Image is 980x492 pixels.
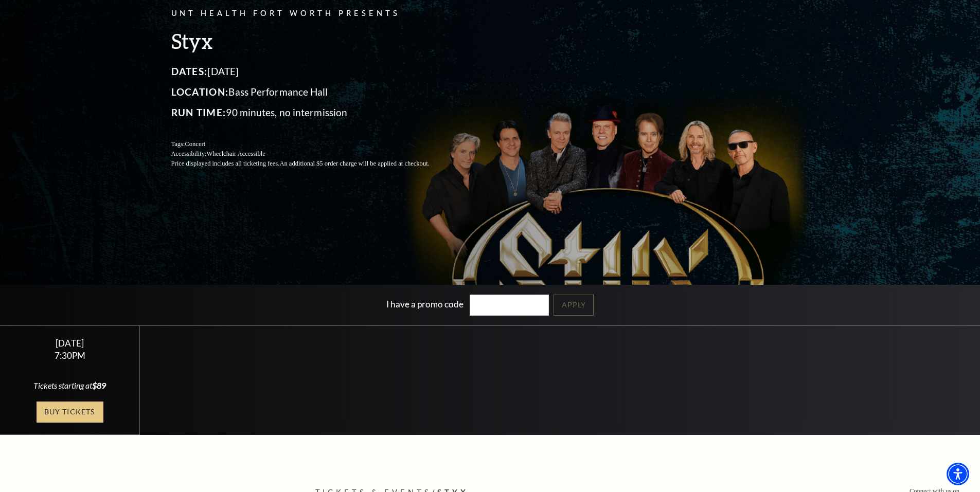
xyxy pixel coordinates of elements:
[171,149,454,159] p: Accessibility:
[279,160,429,167] span: An additional $5 order charge will be applied at checkout.
[947,463,969,485] div: Accessibility Menu
[171,63,454,80] p: [DATE]
[12,351,128,360] div: 7:30PM
[171,104,454,121] p: 90 minutes, no intermission
[12,380,128,391] div: Tickets starting at
[37,402,103,423] a: Buy Tickets
[171,84,454,100] p: Bass Performance Hall
[171,28,454,54] h3: Styx
[171,86,229,98] span: Location:
[92,380,106,390] span: $89
[171,7,454,20] p: UNT Health Fort Worth Presents
[386,299,464,309] label: I have a promo code
[171,159,454,169] p: Price displayed includes all ticketing fees.
[171,139,454,149] p: Tags:
[206,150,265,157] span: Wheelchair Accessible
[185,140,205,148] span: Concert
[171,106,226,118] span: Run Time:
[12,338,128,349] div: [DATE]
[171,65,208,77] span: Dates:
